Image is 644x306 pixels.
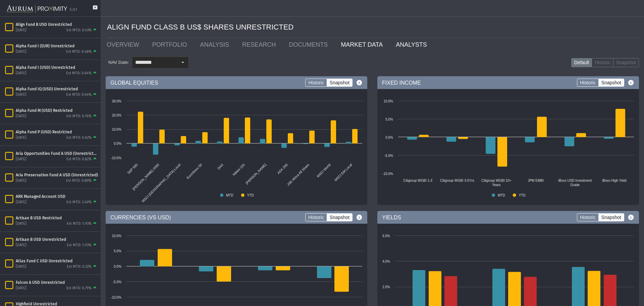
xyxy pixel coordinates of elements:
[16,135,26,140] div: [DATE]
[377,211,639,224] div: YIELDS
[112,114,121,117] text: 20.0%
[336,38,391,51] a: MARKET DATA
[112,99,121,103] text: 30.0%
[382,260,390,263] text: 4.0%
[16,215,98,221] div: Artisan B USD Restricted
[519,193,526,197] text: YTD
[67,243,92,248] div: Est MTD: 1.93%
[382,172,393,176] text: -10.0%
[16,194,98,199] div: ARK Managed Account USD
[16,286,26,291] div: [DATE]
[316,163,331,178] text: MSCI World
[16,178,26,183] div: [DATE]
[66,71,92,76] div: Est MTD: 0.64%
[66,114,92,119] div: Est MTD: 0.76%
[16,237,98,242] div: Artisan B USD Unrestricted
[66,135,92,140] div: Est MTD: 0.62%
[385,118,393,121] text: 5.0%
[16,129,98,135] div: Alpha Fund P (USD) Restricted
[305,213,327,221] label: Historic
[16,200,26,205] div: [DATE]
[132,163,160,191] text: [PERSON_NAME] 2000
[528,179,543,182] text: JPM EMBI
[111,296,121,299] text: -10.0%
[276,163,288,175] text: ASX 200
[106,59,132,65] span: NAV Date:
[286,163,310,187] text: JSE Africa All Share
[16,114,26,119] div: [DATE]
[377,76,639,89] div: FIXED INCOME
[498,193,505,197] text: MTD
[147,38,195,51] a: PORTFOLIO
[16,43,98,49] div: Alpha Fund I (EUR) Unrestricted
[7,2,67,16] img: Aurum-Proximity%20white.svg
[327,213,353,221] label: Snapshot
[114,249,121,253] text: 5.0%
[247,193,254,197] text: YTD
[217,163,224,171] text: DAX
[114,265,121,268] text: 0.0%
[177,57,189,68] div: Select
[126,163,139,175] text: S&P 500
[16,157,26,162] div: [DATE]
[598,79,624,87] label: Snapshot
[382,285,390,289] text: 2.0%
[66,28,92,33] div: Est MTD: 0.43%
[598,213,624,221] label: Snapshot
[384,154,393,158] text: -5.0%
[245,163,267,185] text: [PERSON_NAME]
[70,7,77,12] div: 5.0.1
[112,128,121,131] text: 10.0%
[66,49,92,54] div: Est MTD: 0.48%
[16,28,26,33] div: [DATE]
[111,156,121,160] text: -10.0%
[66,200,92,205] div: Est MTD: 2.40%
[384,99,393,103] text: 10.0%
[577,213,599,221] label: Historic
[558,179,592,187] text: iBoxx USD Investment Grade
[16,151,98,156] div: Aria Opportunities Fund A USD (Unrestricted)
[481,179,511,187] text: Citigroup WGBI 10+ Years
[106,211,367,224] div: CURRENCIES (VS USD)
[66,286,92,291] div: Est MTD: 0.79%
[102,38,147,51] a: OVERVIEW
[113,280,121,284] text: -5.0%
[16,71,26,76] div: [DATE]
[613,58,639,68] label: Snapshot
[385,136,393,139] text: 0.0%
[284,38,336,51] a: DOCUMENTS
[16,22,98,27] div: Align Fund B USD Unrestricted
[112,234,121,238] text: 10.0%
[16,243,26,248] div: [DATE]
[232,163,246,177] text: Nikkei 225
[141,163,181,203] text: MSCI [GEOGRAPHIC_DATA] Local
[16,221,26,226] div: [DATE]
[114,142,121,145] text: 0.0%
[16,86,98,92] div: Alpha Fund IQ (USD) Unrestricted
[334,163,353,182] text: MSCI EM Local
[16,92,26,97] div: [DATE]
[237,38,284,51] a: RESEARCH
[16,49,26,54] div: [DATE]
[440,179,474,182] text: Citigroup WGBI 3-5Yrs
[66,92,92,97] div: Est MTD: 0.64%
[226,193,233,197] text: MTD
[16,258,98,264] div: Atlas Fund C USD Unrestricted
[571,58,592,68] label: Default
[305,79,327,87] label: Historic
[195,38,237,51] a: ANALYSIS
[16,108,98,113] div: Alpha Fund M (USD) Restricted
[66,178,92,183] div: Est MTD: 0.80%
[327,79,353,87] label: Snapshot
[16,65,98,70] div: Alpha Fund I (USD) Unrestricted
[16,172,98,178] div: Aria Preservation Fund A USD (Unrestricted)
[106,76,367,89] div: GLOBAL EQUITIES
[186,163,203,180] text: EuroStoxx 50
[16,280,98,285] div: Falcon A USD Unrestricted
[67,221,92,226] div: Est MTD: 1.93%
[602,179,626,182] text: iBoxx High Yield
[66,157,92,162] div: Est MTD: 0.82%
[107,17,639,38] div: ALIGN FUND CLASS B US$ SHARES UNRESTRICTED
[16,264,26,269] div: [DATE]
[382,234,390,238] text: 6.0%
